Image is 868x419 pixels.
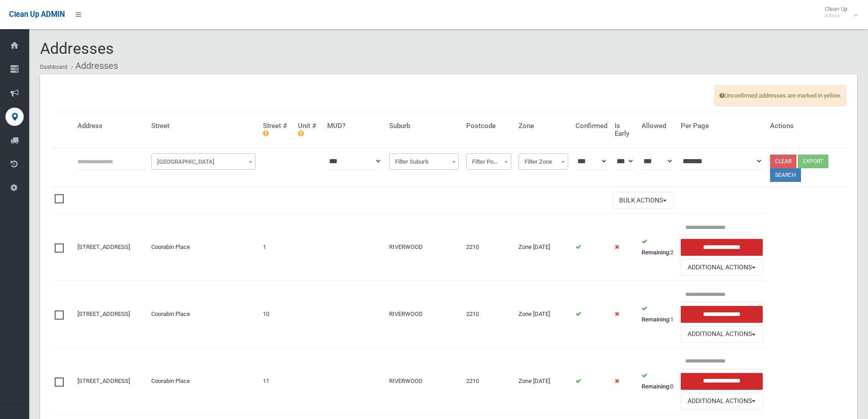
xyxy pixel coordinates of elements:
[825,12,847,19] small: Admin
[820,5,857,19] span: Clean Up
[259,214,294,281] td: 1
[468,155,509,168] span: Filter Postcode
[770,155,796,168] a: Clear
[519,122,568,130] h4: Zone
[327,122,382,130] h4: MUD?
[69,57,118,74] li: Addresses
[298,122,320,137] h4: Unit #
[462,347,515,414] td: 2210
[391,155,457,168] span: Filter Suburb
[714,85,846,106] span: Unconfirmed addresses are marked in yellow.
[462,281,515,348] td: 2210
[642,249,670,256] strong: Remaining:
[389,122,459,130] h4: Suburb
[638,281,677,348] td: 1
[615,122,634,137] h4: Is Early
[389,153,459,170] span: Filter Suburb
[515,281,572,348] td: Zone [DATE]
[521,155,566,168] span: Filter Zone
[9,10,65,19] span: Clean Up ADMIN
[770,168,801,182] button: Search
[642,383,670,390] strong: Remaining:
[148,214,259,281] td: Coorabin Place
[575,122,607,130] h4: Confirmed
[77,243,130,250] a: [STREET_ADDRESS]
[385,281,462,348] td: RIVERWOOD
[259,281,294,348] td: 10
[151,122,256,130] h4: Street
[77,378,130,384] a: [STREET_ADDRESS]
[519,153,568,170] span: Filter Zone
[462,214,515,281] td: 2210
[385,214,462,281] td: RIVERWOOD
[638,347,677,414] td: 0
[466,153,511,170] span: Filter Postcode
[798,155,828,168] button: Export
[154,155,253,168] span: Filter Street
[77,310,130,317] a: [STREET_ADDRESS]
[40,39,114,57] span: Addresses
[515,347,572,414] td: Zone [DATE]
[681,122,763,130] h4: Per Page
[148,281,259,348] td: Coorabin Place
[385,347,462,414] td: RIVERWOOD
[263,122,291,137] h4: Street #
[466,122,511,130] h4: Postcode
[612,192,673,209] button: Bulk Actions
[681,393,763,410] button: Additional Actions
[40,64,67,70] a: Dashboard
[151,153,256,170] span: Filter Street
[515,214,572,281] td: Zone [DATE]
[77,122,144,130] h4: Address
[642,316,670,323] strong: Remaining:
[770,122,843,130] h4: Actions
[642,122,673,130] h4: Allowed
[259,347,294,414] td: 11
[681,326,763,343] button: Additional Actions
[681,259,763,276] button: Additional Actions
[638,214,677,281] td: 2
[148,347,259,414] td: Coorabin Place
